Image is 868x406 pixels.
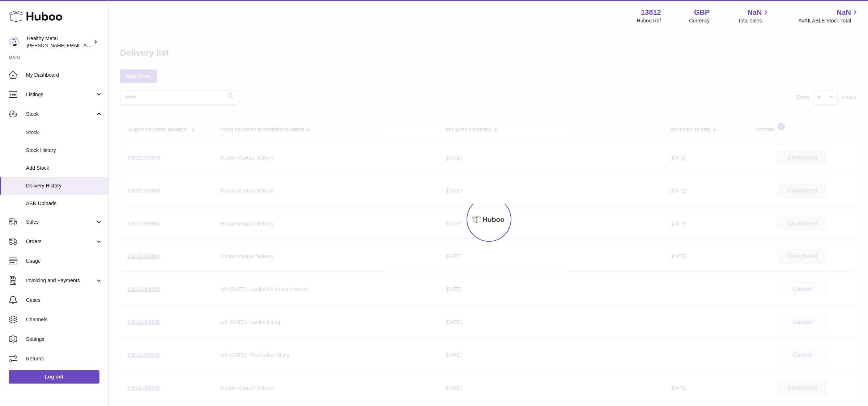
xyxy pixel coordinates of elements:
span: My Dashboard [26,72,103,79]
span: Delivery History [26,182,103,189]
span: Invoicing and Payments [26,277,95,284]
span: AVAILABLE Stock Total [798,17,859,24]
span: Settings [26,336,103,343]
a: NaN AVAILABLE Stock Total [798,8,859,24]
span: NaN [837,8,851,17]
strong: 13812 [641,8,661,17]
span: Stock [26,129,103,136]
div: Huboo Ref [637,17,661,24]
span: Usage [26,258,103,265]
strong: GBP [694,8,710,17]
span: Stock [26,111,95,118]
span: Returns [26,355,103,362]
span: Add Stock [26,165,103,172]
span: Cases [26,297,103,304]
span: [PERSON_NAME][EMAIL_ADDRESS][DOMAIN_NAME] [27,42,145,48]
img: jose@healthy-metal.com [9,37,20,47]
span: Channels [26,316,103,323]
span: ASN Uploads [26,200,103,207]
a: Log out [9,370,99,383]
span: Orders [26,238,95,245]
span: Listings [26,91,95,98]
a: NaN Total sales [738,8,770,24]
div: Healthy Metal [27,35,92,49]
span: Stock History [26,147,103,154]
span: NaN [747,8,762,17]
div: Currency [689,17,710,24]
span: Sales [26,219,95,225]
span: Total sales [738,17,770,24]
